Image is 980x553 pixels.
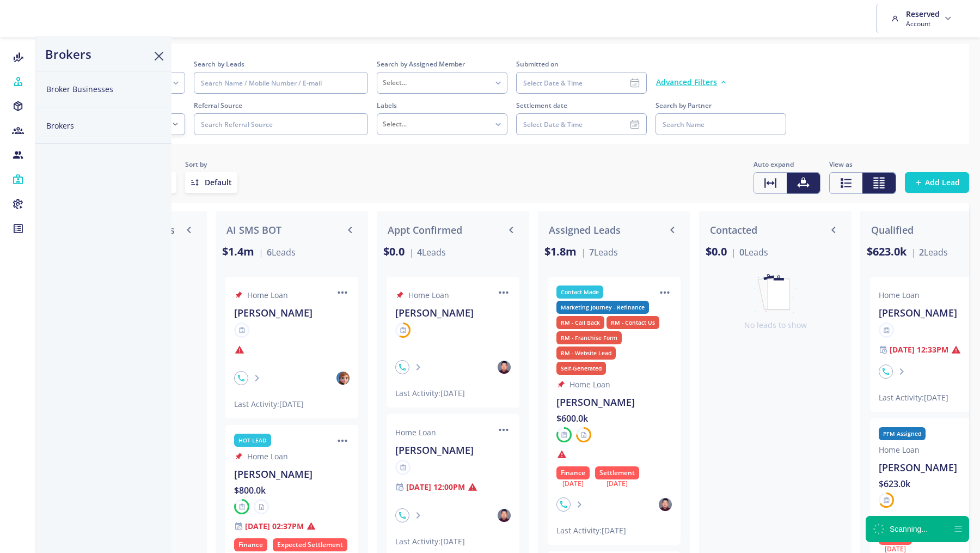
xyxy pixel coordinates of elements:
h3: Brokers [45,47,91,61]
button: Broker Businesses [35,71,171,107]
a: Reserved Account [888,4,958,33]
span: Account [906,19,940,28]
button: Brokers [35,107,171,144]
img: brand-logo.ec75409.png [9,8,44,29]
h6: Reserved [906,9,940,19]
